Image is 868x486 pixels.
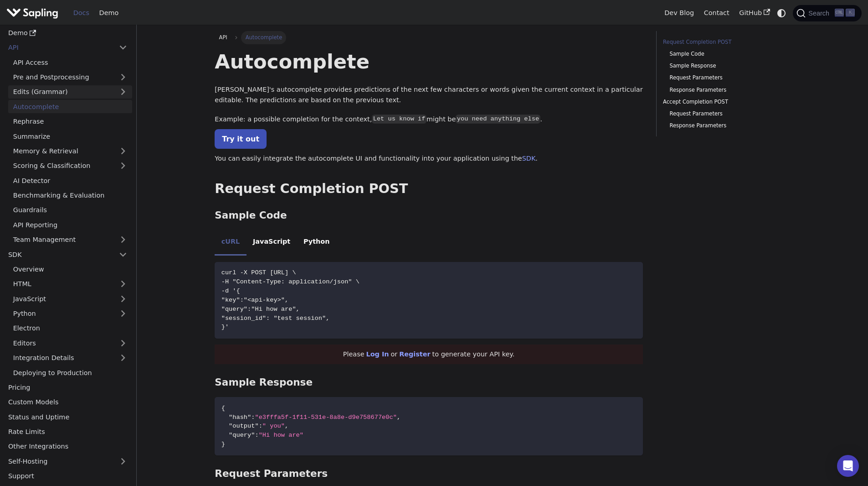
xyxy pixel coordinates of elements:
a: Support [3,470,132,483]
a: Overview [8,263,132,276]
span: Autocomplete [241,31,286,44]
span: } [221,441,225,448]
kbd: K [846,9,855,17]
button: Search (Ctrl+K) [793,5,861,21]
a: Scoring & Classification [8,159,132,172]
span: : [251,414,255,421]
li: Python [297,230,336,256]
a: Sapling.ai [6,6,62,20]
a: HTML [8,277,132,291]
span: -d '{ [221,287,240,294]
span: "query":"Hi how are", [221,306,300,313]
p: You can easily integrate the autocomplete UI and functionality into your application using the . [215,153,643,164]
a: Memory & Retrieval [8,145,132,158]
a: Rephrase [8,115,132,128]
a: GitHub [734,6,775,20]
a: Sample Response [669,62,783,70]
a: Response Parameters [669,86,783,94]
a: Guardrails [8,204,132,217]
a: API [215,31,231,44]
a: Sample Code [669,50,783,58]
a: Electron [8,322,132,335]
a: API Reporting [8,218,132,231]
h3: Sample Response [215,376,643,389]
a: Rate Limits [3,425,132,439]
button: Expand sidebar category 'Editors' [114,336,132,350]
button: Collapse sidebar category 'SDK' [114,248,132,261]
p: Example: a possible completion for the context, might be . [215,114,643,125]
a: Benchmarking & Evaluation [8,189,132,202]
a: Request Parameters [669,73,783,82]
a: API [3,41,114,54]
a: Integration Details [8,351,132,365]
span: "Hi how are" [259,432,303,439]
p: [PERSON_NAME]'s autocomplete provides predictions of the next few characters or words given the c... [215,84,643,106]
span: API [219,34,227,41]
span: , [285,423,288,429]
span: curl -X POST [URL] \ [221,269,296,276]
a: Demo [3,26,132,40]
span: Search [806,10,835,17]
li: cURL [215,230,246,256]
a: Deploying to Production [8,366,132,379]
a: Log In [366,350,389,358]
code: you need anything else [456,115,540,124]
a: Register [399,350,430,358]
a: JavaScript [8,292,132,305]
a: SDK [3,248,114,261]
a: Custom Models [3,396,132,409]
a: Other Integrations [3,440,132,453]
a: API Access [8,56,132,69]
a: Editors [8,336,114,350]
a: Response Parameters [669,121,783,130]
a: Autocomplete [8,100,132,113]
span: -H "Content-Type: application/json" \ [221,278,360,285]
button: Switch between dark and light mode (currently system mode) [775,6,788,20]
button: Collapse sidebar category 'API' [114,41,132,54]
span: "hash" [229,414,251,421]
a: Team Management [8,233,132,246]
code: Let us know if [372,115,426,124]
a: Python [8,307,132,320]
a: Dev Blog [659,6,699,20]
a: AI Detector [8,174,132,187]
span: { [221,405,225,412]
span: " you" [262,423,285,429]
a: Status and Uptime [3,410,132,423]
h3: Request Parameters [215,468,643,480]
a: Pricing [3,381,132,394]
a: Pre and Postprocessing [8,71,132,84]
li: JavaScript [247,230,297,256]
a: Demo [94,6,123,20]
span: : [259,423,262,429]
a: Self-Hosting [3,455,132,468]
span: : [255,432,258,439]
div: Open Intercom Messenger [837,455,859,477]
span: "query" [229,432,255,439]
span: "key":"<api-key>", [221,297,289,303]
a: Request Completion POST [663,38,786,47]
a: Contact [699,6,734,20]
h1: Autocomplete [215,49,643,74]
span: , [397,414,401,421]
a: Accept Completion POST [663,98,786,106]
nav: Breadcrumbs [215,31,643,44]
span: "e3fffa5f-1f11-531e-8a8e-d9e758677e0c" [255,414,396,421]
a: Try it out [215,129,267,149]
span: }' [221,324,229,330]
a: SDK [522,155,536,162]
img: Sapling.ai [6,6,58,20]
div: Please or to generate your API key. [215,345,643,365]
h3: Sample Code [215,209,643,222]
a: Docs [68,6,94,20]
h2: Request Completion POST [215,181,643,197]
a: Request Parameters [669,110,783,118]
a: Summarize [8,130,132,143]
span: "output" [229,423,259,429]
span: "session_id": "test session", [221,315,330,322]
a: Edits (Grammar) [8,85,132,99]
